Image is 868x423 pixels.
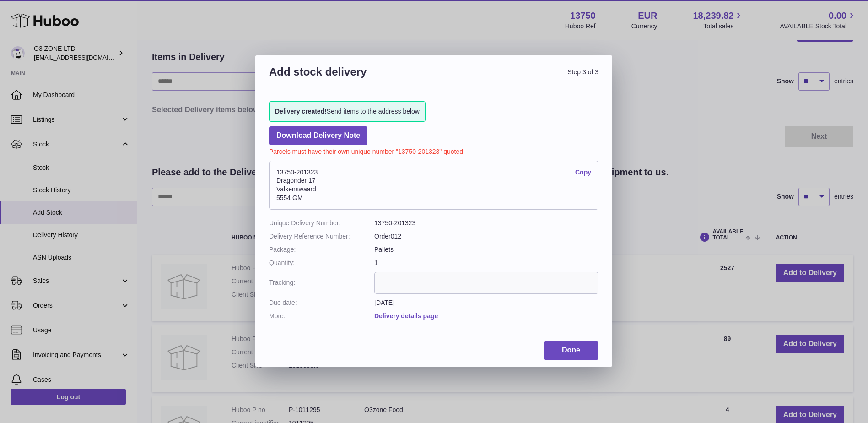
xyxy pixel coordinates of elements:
[269,272,374,294] dt: Tracking:
[374,312,438,320] a: Delivery details page
[269,65,434,90] h3: Add stock delivery
[269,298,374,307] dt: Due date:
[269,232,374,241] dt: Delivery Reference Number:
[269,312,374,320] dt: More:
[374,259,598,267] dd: 1
[374,232,598,241] dd: Order012
[434,65,598,90] span: Step 3 of 3
[269,259,374,267] dt: Quantity:
[575,168,591,177] a: Copy
[269,219,374,228] dt: Unique Delivery Number:
[269,145,598,156] p: Parcels must have their own unique number "13750-201323" quoted.
[374,219,598,228] dd: 13750-201323
[269,126,367,145] a: Download Delivery Note
[275,107,420,116] span: Send items to the address below
[269,161,598,210] address: 13750-201323 Dragonder 17 Valkenswaard 5554 GM
[374,245,598,254] dd: Pallets
[374,298,598,307] dd: [DATE]
[269,245,374,254] dt: Package:
[544,341,598,360] a: Done
[275,108,327,115] strong: Delivery created!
